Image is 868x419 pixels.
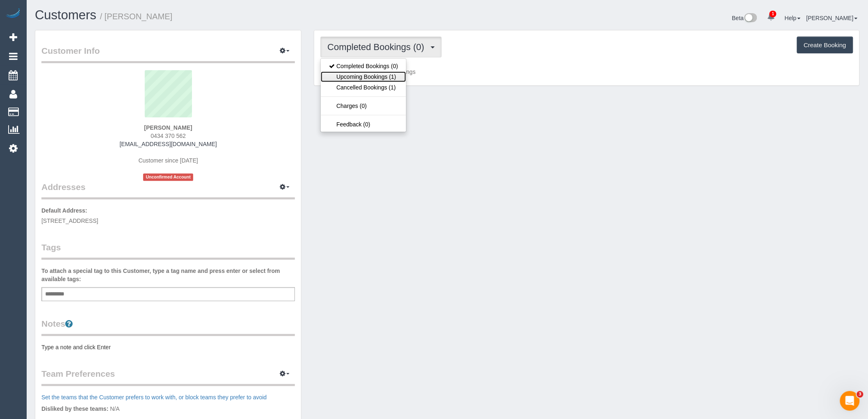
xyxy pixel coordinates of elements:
[785,15,801,21] a: Help
[143,174,193,181] span: Unconfirmed Account
[100,12,173,21] small: / [PERSON_NAME]
[139,157,198,164] span: Customer since [DATE]
[144,124,192,131] strong: [PERSON_NAME]
[41,241,295,260] legend: Tags
[41,405,108,413] label: Disliked by these teams:
[41,267,295,283] label: To attach a special tag to this Customer, type a tag name and press enter or select from availabl...
[41,45,295,63] legend: Customer Info
[320,68,853,76] p: Customer has 0 Completed Bookings
[41,206,87,215] label: Default Address:
[321,61,406,71] a: Completed Bookings (0)
[321,71,406,82] a: Upcoming Bookings (1)
[763,8,779,26] a: 1
[797,37,853,54] button: Create Booking
[327,42,428,52] span: Completed Bookings (0)
[35,8,96,22] a: Customers
[840,391,860,411] iframe: Intercom live chat
[320,37,442,57] button: Completed Bookings (0)
[41,394,267,401] a: Set the teams that the Customer prefers to work with, or block teams they prefer to avoid
[110,405,119,412] span: N/A
[151,133,186,139] span: 0434 370 562
[732,15,758,21] a: Beta
[321,101,406,111] a: Charges (0)
[120,141,217,147] a: [EMAIL_ADDRESS][DOMAIN_NAME]
[41,218,98,224] span: [STREET_ADDRESS]
[41,318,295,336] legend: Notes
[806,15,858,21] a: [PERSON_NAME]
[5,8,21,20] img: Automaid Logo
[857,391,863,398] span: 3
[41,343,295,351] pre: Type a note and click Enter
[321,82,406,93] a: Cancelled Bookings (1)
[41,368,295,386] legend: Team Preferences
[321,119,406,130] a: Feedback (0)
[770,11,777,17] span: 1
[744,13,757,24] img: New interface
